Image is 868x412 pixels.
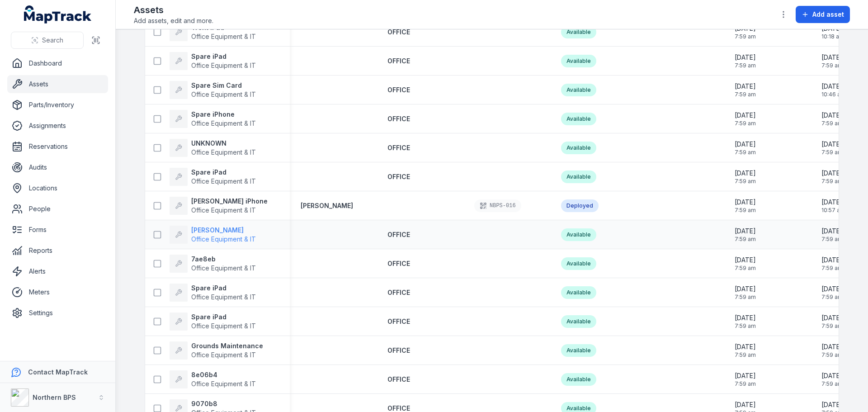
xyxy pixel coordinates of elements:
span: Office Equipment & IT [191,119,256,127]
strong: Contact MapTrack [28,368,88,376]
a: Reports [7,242,108,260]
span: OFFICE [387,115,410,123]
span: Office Equipment & IT [191,264,256,272]
div: Available [561,26,596,38]
time: 15/10/2025, 7:59:05 am [735,313,756,330]
time: 15/10/2025, 10:18:27 am [821,24,844,40]
div: Available [561,142,596,154]
strong: Spare iPhone [191,110,256,119]
button: Search [11,32,84,49]
strong: Spare iPad [191,313,256,322]
a: Spare iPadOffice Equipment & IT [170,168,256,186]
a: Trent iPadOffice Equipment & IT [170,23,256,41]
span: Office Equipment & IT [191,90,256,98]
a: Assets [7,75,108,93]
span: 7:59 am [735,91,756,98]
span: [DATE] [735,140,756,149]
span: 7:59 am [735,236,756,243]
strong: Spare iPad [191,284,256,293]
div: Available [561,170,596,183]
time: 15/10/2025, 7:59:05 am [735,284,756,301]
span: 7:59 am [735,322,756,330]
div: Available [561,228,596,241]
span: [DATE] [735,82,756,91]
span: 10:57 am [821,207,845,214]
a: Dashboard [7,54,108,72]
strong: 8e06b4 [191,370,256,379]
span: 7:59 am [735,120,756,127]
time: 15/10/2025, 7:59:05 am [735,371,756,388]
a: OFFICE [387,288,410,297]
span: Search [42,36,63,45]
a: UNKNOWNOffice Equipment & IT [170,139,256,157]
a: Spare Sim CardOffice Equipment & IT [170,81,256,99]
span: OFFICE [387,231,410,238]
span: [DATE] [821,111,843,120]
span: 7:59 am [821,294,843,301]
span: [DATE] [735,53,756,62]
a: 7ae8ebOffice Equipment & IT [170,255,256,273]
span: [DATE] [821,313,843,322]
span: [DATE] [821,169,843,178]
a: OFFICE [387,230,410,239]
a: Settings [7,304,108,322]
span: [DATE] [735,198,756,207]
strong: Spare iPad [191,52,256,61]
span: Office Equipment & IT [191,33,256,40]
span: 7:59 am [735,294,756,301]
a: People [7,200,108,218]
a: Spare iPadOffice Equipment & IT [170,284,256,302]
span: OFFICE [387,173,410,180]
a: 8e06b4Office Equipment & IT [170,370,256,388]
time: 15/10/2025, 7:59:05 am [735,140,756,156]
div: Available [561,55,596,67]
span: Office Equipment & IT [191,293,256,301]
div: Available [561,257,596,270]
span: [DATE] [821,400,843,409]
span: [DATE] [821,140,843,149]
span: [DATE] [821,53,843,62]
a: OFFICE [387,28,410,37]
strong: 9070b8 [191,399,256,408]
div: Available [561,286,596,299]
span: Office Equipment & IT [191,380,256,388]
a: Alerts [7,262,108,280]
strong: Northern BPS [33,393,76,401]
a: [PERSON_NAME] iPhoneOffice Equipment & IT [170,197,268,215]
div: Deployed [561,199,599,212]
a: Grounds MaintenanceOffice Equipment & IT [170,341,263,360]
a: OFFICE [387,143,410,152]
a: Reservations [7,137,108,156]
span: [DATE] [735,371,756,380]
span: OFFICE [387,317,410,325]
span: 7:59 am [735,62,756,69]
strong: [PERSON_NAME] [191,226,256,235]
time: 15/10/2025, 7:59:05 am [735,198,756,214]
span: [DATE] [735,284,756,294]
a: OFFICE [387,85,410,95]
span: Office Equipment & IT [191,206,256,214]
a: Spare iPadOffice Equipment & IT [170,313,256,331]
a: Spare iPhoneOffice Equipment & IT [170,110,256,128]
a: Spare iPadOffice Equipment & IT [170,52,256,70]
time: 15/10/2025, 7:59:05 am [821,169,843,185]
span: [DATE] [735,227,756,236]
span: OFFICE [387,346,410,354]
time: 15/10/2025, 7:59:05 am [735,111,756,127]
a: MapTrack [24,5,92,24]
span: 7:59 am [821,265,843,272]
time: 15/10/2025, 7:59:05 am [735,227,756,243]
span: Office Equipment & IT [191,177,256,185]
time: 15/10/2025, 7:59:05 am [735,342,756,359]
span: 7:59 am [821,62,843,69]
span: [DATE] [735,256,756,265]
a: Audits [7,158,108,176]
span: Office Equipment & IT [191,322,256,330]
span: OFFICE [387,260,410,267]
span: [DATE] [735,342,756,351]
span: 7:59 am [821,149,843,156]
a: OFFICE [387,375,410,384]
strong: UNKNOWN [191,139,256,148]
time: 15/10/2025, 7:59:05 am [735,169,756,185]
time: 15/10/2025, 7:59:05 am [821,140,843,156]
